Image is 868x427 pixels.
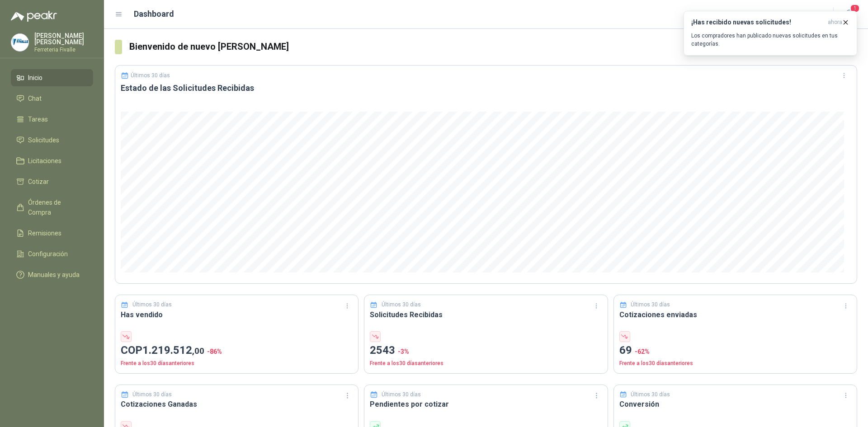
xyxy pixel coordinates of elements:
[370,399,602,410] h3: Pendientes por cotizar
[28,114,48,124] span: Tareas
[11,173,93,190] a: Cotizar
[121,83,851,94] h3: Estado de las Solicitudes Recibidas
[132,300,172,309] p: Últimos 30 días
[11,131,93,149] a: Solicitudes
[635,348,650,355] span: -62 %
[841,6,857,23] button: 1
[28,270,80,280] span: Manuales y ayuda
[370,359,602,368] p: Frente a los 30 días anteriores
[691,32,849,48] p: Los compradores han publicado nuevas solicitudes en tus categorías.
[28,197,85,217] span: Órdenes de Compra
[11,90,93,107] a: Chat
[28,94,42,103] span: Chat
[28,228,61,238] span: Remisiones
[11,245,93,263] a: Configuración
[11,152,93,169] a: Licitaciones
[142,344,204,357] span: 1.219.512
[11,225,93,242] a: Remisiones
[28,177,49,187] span: Cotizar
[28,156,61,166] span: Licitaciones
[207,348,222,355] span: -86 %
[382,300,421,309] p: Últimos 30 días
[121,359,353,368] p: Frente a los 30 días anteriores
[134,8,174,20] h1: Dashboard
[132,390,172,399] p: Últimos 30 días
[631,300,670,309] p: Últimos 30 días
[121,342,353,359] p: COP
[11,111,93,128] a: Tareas
[619,309,851,320] h3: Cotizaciones enviadas
[11,34,28,51] img: Company Logo
[28,73,42,83] span: Inicio
[398,348,409,355] span: -3 %
[131,72,170,79] p: Últimos 30 días
[619,342,851,359] p: 69
[11,266,93,283] a: Manuales y ayuda
[34,47,93,52] p: Ferreteria Fivalle
[619,359,851,368] p: Frente a los 30 días anteriores
[631,390,670,399] p: Últimos 30 días
[192,346,204,356] span: ,00
[370,342,602,359] p: 2543
[11,69,93,86] a: Inicio
[382,390,421,399] p: Últimos 30 días
[28,135,59,145] span: Solicitudes
[11,11,57,22] img: Logo peakr
[828,19,842,26] span: ahora
[11,194,93,221] a: Órdenes de Compra
[850,4,860,13] span: 1
[129,40,857,54] h3: Bienvenido de nuevo [PERSON_NAME]
[121,309,353,320] h3: Has vendido
[684,11,857,56] button: ¡Has recibido nuevas solicitudes!ahora Los compradores han publicado nuevas solicitudes en tus ca...
[121,399,353,410] h3: Cotizaciones Ganadas
[619,399,851,410] h3: Conversión
[370,309,602,320] h3: Solicitudes Recibidas
[34,33,93,45] p: [PERSON_NAME] [PERSON_NAME]
[691,19,824,26] h3: ¡Has recibido nuevas solicitudes!
[28,249,68,259] span: Configuración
